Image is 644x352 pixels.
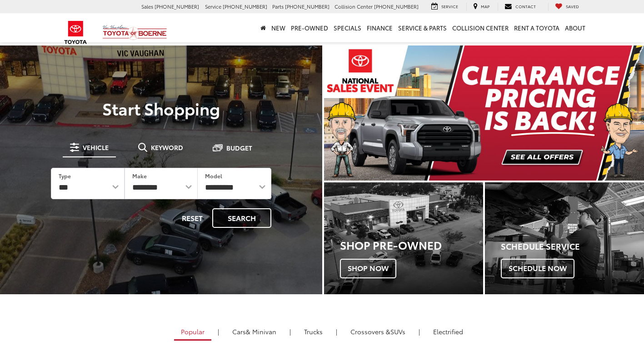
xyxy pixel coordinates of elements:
a: Map [466,3,496,11]
button: Reset [174,208,210,228]
li: | [287,327,293,336]
img: Toyota [59,18,93,47]
span: Sales [141,3,153,10]
a: Electrified [426,324,470,339]
span: [PHONE_NUMBER] [374,3,419,10]
a: Service & Parts: Opens in a new tab [395,13,449,42]
a: About [562,13,588,42]
a: Shop Pre-Owned Shop Now [324,182,483,294]
a: Cars [225,324,283,339]
button: Click to view next picture. [596,64,644,162]
span: Parts [272,3,284,10]
a: Service [424,3,465,11]
a: Trucks [297,324,329,339]
span: Schedule Now [501,259,574,278]
span: Budget [226,145,252,151]
span: Saved [566,3,579,9]
span: Keyword [151,144,183,151]
a: Schedule Service Schedule Now [485,182,644,294]
span: & Minivan [246,327,276,336]
label: Make [132,172,147,180]
li: | [334,327,339,336]
span: Collision Center [334,3,373,10]
a: Finance [364,13,395,42]
span: [PHONE_NUMBER] [223,3,267,10]
span: Contact [515,3,536,9]
a: Popular [174,324,211,341]
span: Map [481,3,489,9]
h4: Schedule Service [501,242,644,251]
a: My Saved Vehicles [548,3,586,11]
span: Shop Now [340,259,396,278]
a: Contact [498,3,543,11]
div: Toyota [324,182,483,294]
div: Toyota [485,182,644,294]
a: Specials [331,13,364,42]
span: [PHONE_NUMBER] [285,3,329,10]
span: Vehicle [83,144,109,151]
a: Collision Center [449,13,511,42]
li: | [215,327,221,336]
p: Start Shopping [38,99,284,117]
a: Pre-Owned [288,13,331,42]
a: Rent a Toyota [511,13,562,42]
button: Click to view previous picture. [324,64,372,162]
span: Service [205,3,221,10]
label: Type [59,172,71,180]
img: Vic Vaughan Toyota of Boerne [102,25,167,40]
span: Service [441,3,458,9]
span: [PHONE_NUMBER] [155,3,199,10]
button: Search [212,208,271,228]
a: New [269,13,288,42]
a: Home [258,13,269,42]
li: | [416,327,422,336]
label: Model [205,172,222,180]
span: Crossovers & [350,327,390,336]
h3: Shop Pre-Owned [340,239,483,251]
a: SUVs [344,324,412,339]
